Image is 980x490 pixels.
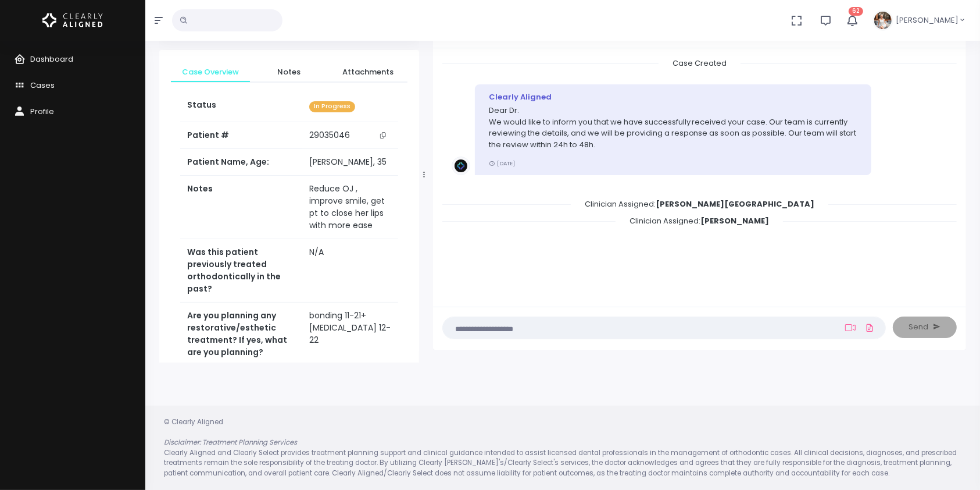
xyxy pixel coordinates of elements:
img: Header Avatar [872,10,893,31]
th: Was this patient previously treated orthodontically in the past? [180,239,302,303]
span: Case Created [659,54,741,72]
img: Logo Horizontal [42,8,103,33]
a: Add Files [863,317,877,338]
span: Notes [259,66,320,78]
div: scrollable content [442,58,957,295]
small: [DATE] [489,159,515,167]
th: Notes [180,176,302,239]
td: N/A [302,239,398,303]
th: Patient Name, Age: [180,149,302,176]
div: © Clearly Aligned Clearly Aligned and Clearly Select provides treatment planning support and clin... [152,417,973,478]
span: Profile [30,106,54,117]
span: Case Overview [180,66,241,78]
th: Patient # [180,122,302,149]
p: Dear Dr. We would like to inform you that we have successfully received your case. Our team is cu... [489,105,858,150]
div: Clearly Aligned [489,91,858,103]
span: In Progress [309,101,355,112]
b: [PERSON_NAME] [700,215,769,226]
span: [PERSON_NAME] [896,15,958,26]
span: 62 [849,7,863,16]
span: Clinician Assigned: [616,212,783,230]
td: bonding 11-21+ [MEDICAL_DATA] 12-22 [302,303,398,366]
td: 29035046 [302,122,398,149]
span: Cases [30,80,55,91]
td: Reduce OJ , improve smile, get pt to close her lips with more ease [302,176,398,239]
a: Add Loom Video [843,323,858,332]
th: Are you planning any restorative/esthetic treatment? If yes, what are you planning? [180,303,302,366]
em: Disclaimer: Treatment Planning Services [164,438,297,447]
span: Clinician Assigned: [571,195,828,213]
span: Attachments [338,66,398,78]
td: [PERSON_NAME], 35 [302,149,398,176]
th: Status [180,92,302,122]
span: Dashboard [30,54,73,65]
b: [PERSON_NAME][GEOGRAPHIC_DATA] [656,198,814,210]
